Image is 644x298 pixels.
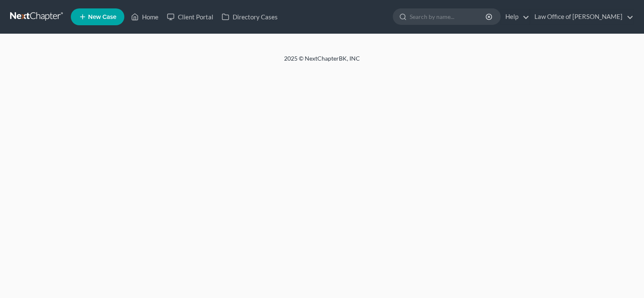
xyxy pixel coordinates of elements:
[88,14,116,20] span: New Case
[410,9,487,24] input: Search by name...
[217,9,282,24] a: Directory Cases
[82,54,562,69] div: 2025 © NextChapterBK, INC
[501,9,529,24] a: Help
[163,9,217,24] a: Client Portal
[127,9,163,24] a: Home
[530,9,633,24] a: Law Office of [PERSON_NAME]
